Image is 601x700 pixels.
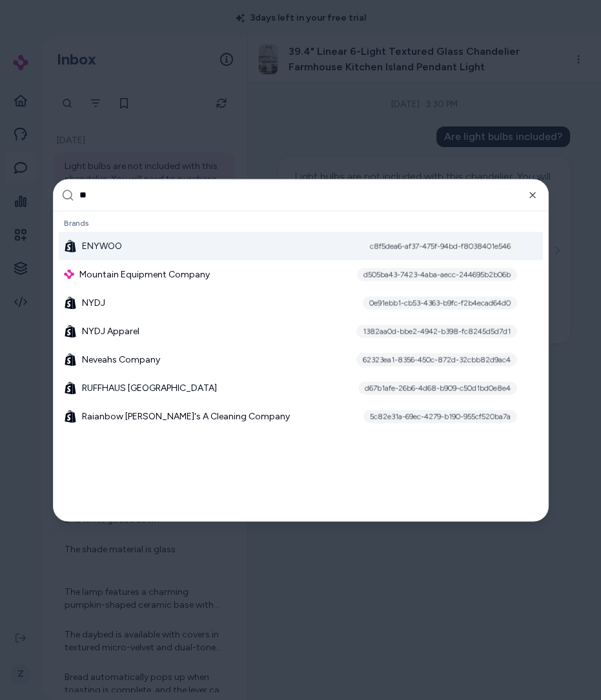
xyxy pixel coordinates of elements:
span: RUFFHAUS [GEOGRAPHIC_DATA] [82,381,217,394]
div: 0e91ebb1-cb53-4363-b9fc-f2b4ecad64d0 [363,296,517,309]
div: d505ba43-7423-4aba-aecc-244695b2b06b [357,268,517,281]
span: ENYWOO [82,239,122,252]
div: c8f5dea6-af37-475f-94bd-f8038401e546 [363,239,517,252]
span: Raianbow [PERSON_NAME]'s A Cleaning Company [82,410,290,423]
div: 62323ea1-8356-450c-872d-32cbb82d9ac4 [356,353,517,366]
div: Brands [59,214,543,232]
div: 5c82e31a-69ec-4279-b190-955cf520ba7a [363,410,517,423]
span: Neveahs Company [82,353,160,366]
span: Mountain Equipment Company [79,268,210,281]
div: 1382aa0d-bbe2-4942-b398-fc8245d5d7d1 [356,325,517,337]
span: NYDJ [82,296,105,309]
div: d67b1afe-26b6-4d68-b909-c50d1bd0e8e4 [358,381,517,394]
span: NYDJ Apparel [82,325,139,337]
div: Suggestions [54,211,548,521]
img: alby Logo [64,269,74,279]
